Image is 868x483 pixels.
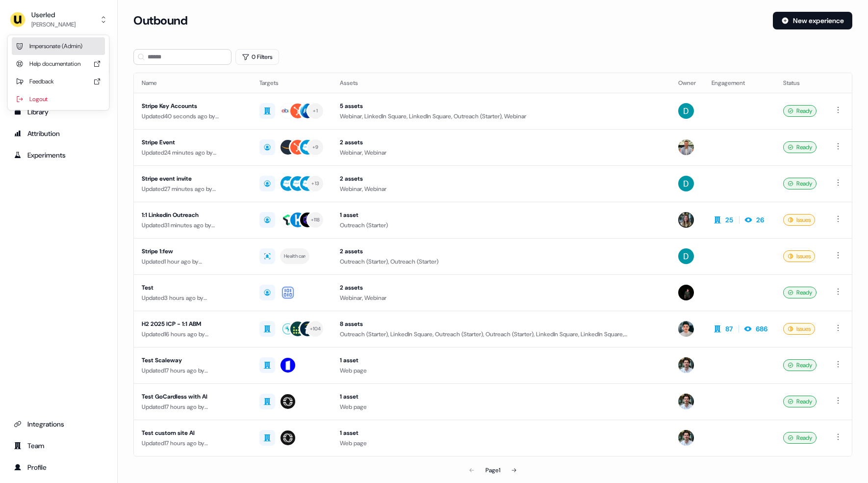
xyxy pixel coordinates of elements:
[12,90,105,108] div: Logout
[12,73,105,90] div: Feedback
[31,20,76,29] div: [PERSON_NAME]
[8,35,109,110] div: Userled[PERSON_NAME]
[12,55,105,73] div: Help documentation
[8,8,109,31] button: Userled[PERSON_NAME]
[12,37,105,55] div: Impersonate (Admin)
[31,10,76,20] div: Userled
